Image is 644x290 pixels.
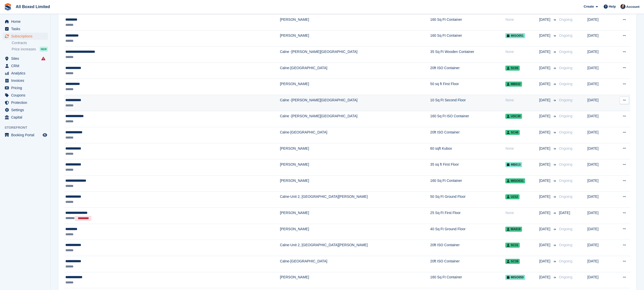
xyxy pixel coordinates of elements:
[11,62,42,69] span: CRM
[587,127,612,143] td: [DATE]
[430,191,506,208] td: 50 Sq Ft Ground Floor
[505,146,539,151] div: None
[505,49,539,54] div: None
[587,256,612,272] td: [DATE]
[12,41,48,45] a: Contracts
[430,111,506,127] td: 160 Sq Ft ISO Container
[505,178,525,183] span: MISO031
[505,82,522,87] span: MB032
[3,106,48,113] a: menu
[11,33,42,40] span: Subscriptions
[539,210,551,216] span: [DATE]
[539,33,551,38] span: [DATE]
[430,224,506,240] td: 40 Sq Ft Ground Floor
[505,17,539,22] div: None
[539,194,551,199] span: [DATE]
[587,30,612,47] td: [DATE]
[11,18,42,25] span: Home
[559,275,573,279] span: Ongoing
[505,227,522,232] span: MA019
[430,176,506,192] td: 160 Sq Ft Container
[5,125,50,130] span: Storefront
[280,127,430,143] td: Calne-[GEOGRAPHIC_DATA]
[280,14,430,31] td: [PERSON_NAME]
[559,114,573,118] span: Ongoing
[430,208,506,224] td: 25 Sq Ft First Floor
[539,275,551,280] span: [DATE]
[3,84,48,91] a: menu
[3,62,48,69] a: menu
[11,25,42,32] span: Tasks
[280,240,430,256] td: Calne-Unit 2, [GEOGRAPHIC_DATA][PERSON_NAME]
[11,70,42,77] span: Analytics
[559,227,573,231] span: Ongoing
[587,208,612,224] td: [DATE]
[430,143,506,159] td: 60 sqft Kubox
[280,30,430,47] td: [PERSON_NAME]
[3,114,48,121] a: menu
[12,46,48,52] a: Price increases NEW
[587,224,612,240] td: [DATE]
[430,30,506,47] td: 160 Sq Ft Container
[280,79,430,95] td: [PERSON_NAME]
[559,259,573,263] span: Ongoing
[539,81,551,87] span: [DATE]
[559,195,573,199] span: Ongoing
[3,25,48,32] a: menu
[539,49,551,54] span: [DATE]
[539,17,551,22] span: [DATE]
[505,114,522,119] span: USC30
[11,92,42,99] span: Coupons
[559,17,573,22] span: Ongoing
[559,66,573,70] span: Ongoing
[587,63,612,79] td: [DATE]
[559,243,573,247] span: Ongoing
[11,84,42,91] span: Pricing
[609,4,616,9] span: Help
[505,33,525,38] span: MISO051
[280,224,430,240] td: [PERSON_NAME]
[559,211,570,215] span: [DATE]
[505,66,520,71] span: SC05
[539,242,551,248] span: [DATE]
[587,191,612,208] td: [DATE]
[505,98,539,103] div: None
[11,131,42,139] span: Booking Portal
[41,56,45,61] i: Smart entry sync failures have occurred
[3,77,48,84] a: menu
[539,226,551,232] span: [DATE]
[505,210,539,216] div: None
[620,4,625,9] img: Dan Goss
[430,159,506,176] td: 35 sq ft First Floor
[280,176,430,192] td: [PERSON_NAME]
[539,113,551,119] span: [DATE]
[3,18,48,25] a: menu
[587,143,612,159] td: [DATE]
[11,77,42,84] span: Invoices
[12,47,36,52] span: Price increases
[505,243,520,248] span: SC31
[587,47,612,63] td: [DATE]
[280,63,430,79] td: Calne-[GEOGRAPHIC_DATA]
[14,3,52,11] a: All Boxed Limited
[3,33,48,40] a: menu
[280,143,430,159] td: [PERSON_NAME]
[11,106,42,113] span: Settings
[539,146,551,151] span: [DATE]
[40,47,48,52] div: NEW
[280,208,430,224] td: [PERSON_NAME]
[3,92,48,99] a: menu
[430,127,506,143] td: 20ft ISO Container
[539,98,551,103] span: [DATE]
[280,272,430,288] td: [PERSON_NAME]
[587,14,612,31] td: [DATE]
[430,240,506,256] td: 20ft ISO Container
[280,95,430,111] td: Calne -[PERSON_NAME][GEOGRAPHIC_DATA]
[505,194,520,199] span: U232
[559,130,573,134] span: Ongoing
[3,99,48,106] a: menu
[505,162,522,167] span: MB013
[539,65,551,71] span: [DATE]
[3,70,48,77] a: menu
[626,4,639,9] span: Account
